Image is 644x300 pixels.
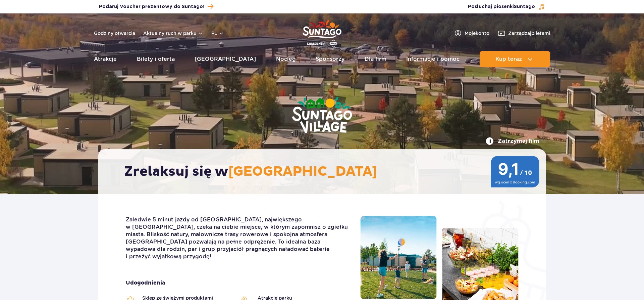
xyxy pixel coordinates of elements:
a: [GEOGRAPHIC_DATA] [195,51,256,67]
img: Suntago Village [265,71,379,161]
img: 9,1/10 wg ocen z Booking.com [491,156,539,187]
a: Podaruj Voucher prezentowy do Suntago! [99,2,213,11]
a: Bilety i oferta [137,51,175,67]
a: Atrakcje [94,51,117,67]
p: Zaledwie 5 minut jazdy od [GEOGRAPHIC_DATA], największego w [GEOGRAPHIC_DATA], czeka na ciebie mi... [126,216,350,260]
span: Moje konto [465,30,489,37]
h2: Zrelaksuj się w [124,163,527,180]
a: Zarządzajbiletami [497,29,550,37]
button: Kup teraz [480,51,550,67]
a: Mojekonto [454,29,489,37]
span: Zarządzaj biletami [508,30,550,37]
a: Informacje i pomoc [406,51,460,67]
span: Kup teraz [495,56,522,62]
button: Zatrzymaj film [486,137,539,145]
a: Dla firm [365,51,386,67]
strong: Udogodnienia [126,279,350,287]
span: Podaruj Voucher prezentowy do Suntago! [99,3,204,10]
a: Park of Poland [303,17,341,48]
button: pl [211,30,224,37]
button: Aktualny ruch w parku [143,31,203,36]
a: Sponsorzy [316,51,344,67]
span: Suntago [514,4,535,9]
a: Nocleg [276,51,296,67]
a: Godziny otwarcia [94,30,135,37]
button: Posłuchaj piosenkiSuntago [468,3,545,10]
span: Posłuchaj piosenki [468,3,535,10]
span: [GEOGRAPHIC_DATA] [228,163,377,180]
